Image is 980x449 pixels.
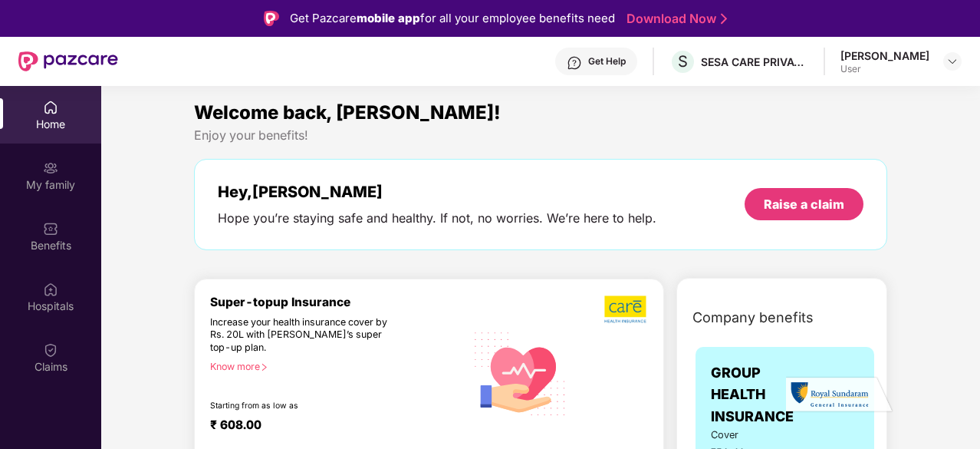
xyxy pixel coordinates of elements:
div: Hope you’re staying safe and healthy. If not, no worries. We’re here to help. [218,210,656,226]
img: svg+xml;base64,PHN2ZyBpZD0iRHJvcGRvd24tMzJ4MzIiIHhtbG5zPSJodHRwOi8vd3d3LnczLm9yZy8yMDAwL3N2ZyIgd2... [946,55,959,68]
span: Welcome back, [PERSON_NAME]! [194,101,501,124]
span: S [678,52,688,71]
div: Get Pazcare for all your employee benefits need [290,9,615,28]
img: insurerLogo [786,376,893,414]
img: svg+xml;base64,PHN2ZyBpZD0iSG9zcGl0YWxzIiB4bWxucz0iaHR0cDovL3d3dy53My5vcmcvMjAwMC9zdmciIHdpZHRoPS... [43,282,58,297]
img: Logo [264,11,279,26]
a: Download Now [626,11,722,27]
div: Know more [210,361,456,371]
div: SESA CARE PRIVATE LIMITED [701,54,808,69]
img: svg+xml;base64,PHN2ZyBpZD0iSGVscC0zMngzMiIgeG1sbnM9Imh0dHA6Ly93d3cudzMub3JnLzIwMDAvc3ZnIiB3aWR0aD... [567,55,582,71]
img: svg+xml;base64,PHN2ZyBpZD0iQmVuZWZpdHMiIHhtbG5zPSJodHRwOi8vd3d3LnczLm9yZy8yMDAwL3N2ZyIgd2lkdGg9Ij... [43,221,58,236]
img: svg+xml;base64,PHN2ZyBpZD0iQ2xhaW0iIHhtbG5zPSJodHRwOi8vd3d3LnczLm9yZy8yMDAwL3N2ZyIgd2lkdGg9IjIwIi... [43,342,58,358]
div: Enjoy your benefits! [194,127,887,144]
div: Super-topup Insurance [210,295,465,309]
img: New Pazcare Logo [18,51,118,71]
div: Raise a claim [764,196,844,213]
span: Company benefits [692,307,814,328]
div: ₹ 608.00 [210,418,450,436]
img: b5dec4f62d2307b9de63beb79f102df3.png [604,295,648,324]
div: Increase your health insurance cover by Rs. 20L with [PERSON_NAME]’s super top-up plan. [210,316,400,355]
div: [PERSON_NAME] [840,48,929,63]
img: Stroke [721,11,727,27]
div: Get Help [588,55,626,68]
img: svg+xml;base64,PHN2ZyB3aWR0aD0iMjAiIGhlaWdodD0iMjAiIHZpZXdCb3g9IjAgMCAyMCAyMCIgZmlsbD0ibm9uZSIgeG... [43,160,58,176]
img: svg+xml;base64,PHN2ZyB4bWxucz0iaHR0cDovL3d3dy53My5vcmcvMjAwMC9zdmciIHhtbG5zOnhsaW5rPSJodHRwOi8vd3... [465,317,575,428]
div: Starting from as low as [210,401,400,411]
img: svg+xml;base64,PHN2ZyBpZD0iSG9tZSIgeG1sbnM9Imh0dHA6Ly93d3cudzMub3JnLzIwMDAvc3ZnIiB3aWR0aD0iMjAiIG... [43,100,58,115]
div: User [840,63,929,75]
div: Hey, [PERSON_NAME] [218,183,656,201]
strong: mobile app [357,11,420,25]
span: GROUP HEALTH INSURANCE [711,362,794,428]
span: Cover [711,428,767,443]
span: right [260,363,268,371]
